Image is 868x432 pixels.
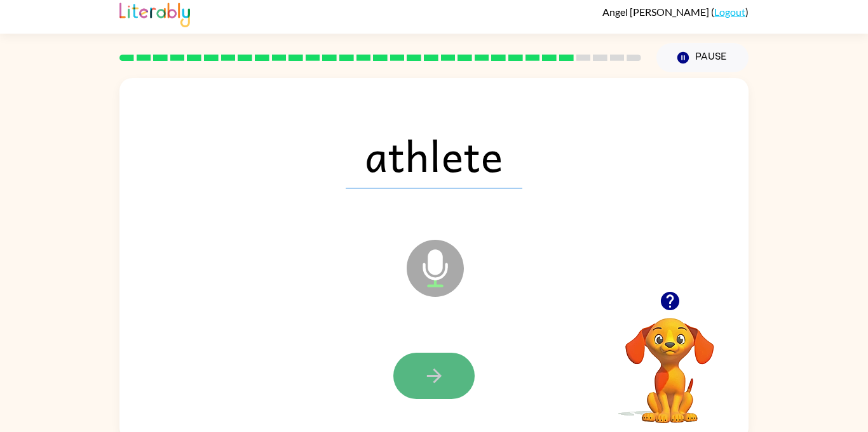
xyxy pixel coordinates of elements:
a: Logout [714,6,745,18]
span: Angel [PERSON_NAME] [602,6,711,18]
video: Your browser must support playing .mp4 files to use Literably. Please try using another browser. [606,298,733,425]
button: Pause [656,43,749,72]
span: athlete [346,122,522,188]
div: ( ) [602,6,749,18]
